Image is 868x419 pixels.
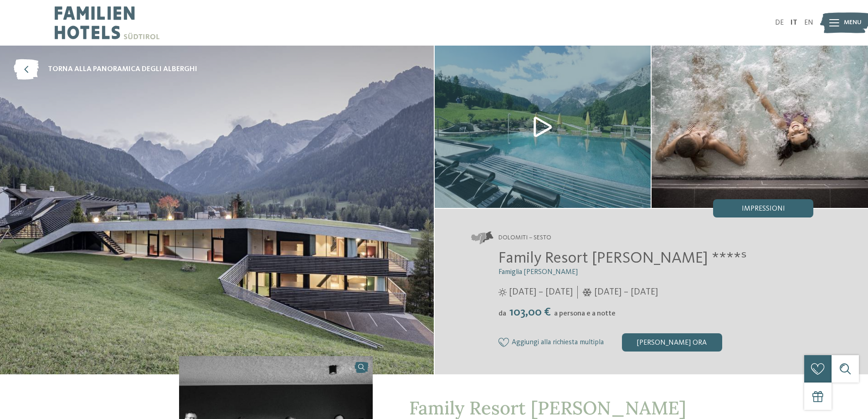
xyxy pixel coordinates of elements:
span: a persona e a notte [554,310,616,317]
span: Menu [844,18,862,27]
span: [DATE] – [DATE] [509,286,573,299]
span: 103,00 € [507,306,553,318]
img: Il nostro family hotel a Sesto, il vostro rifugio sulle Dolomiti. [435,46,651,208]
a: IT [791,19,797,26]
img: Il nostro family hotel a Sesto, il vostro rifugio sulle Dolomiti. [652,46,868,208]
span: Impressioni [742,205,785,212]
div: [PERSON_NAME] ora [622,333,722,352]
i: Orari d'apertura inverno [582,288,592,296]
i: Orari d'apertura estate [498,288,507,296]
span: Aggiungi alla richiesta multipla [512,339,604,347]
span: da [498,310,506,317]
span: Family Resort [PERSON_NAME] ****ˢ [498,250,747,266]
span: Famiglia [PERSON_NAME] [498,269,578,276]
a: EN [804,19,813,26]
span: torna alla panoramica degli alberghi [48,64,197,74]
a: torna alla panoramica degli alberghi [14,59,197,80]
span: Dolomiti – Sesto [498,233,551,243]
span: [DATE] – [DATE] [594,286,658,299]
a: DE [775,19,784,26]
